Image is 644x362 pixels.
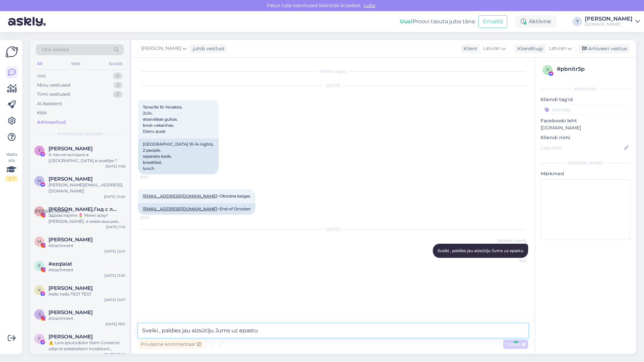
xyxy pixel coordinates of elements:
div: 2 / 3 [5,176,18,182]
span: Latvian [483,45,500,52]
div: juhib vestlust [190,45,225,52]
div: Arhiveeri vestlus [578,44,630,53]
div: [PERSON_NAME] [541,160,631,166]
div: [DATE] 11:56 [105,164,125,169]
span: М [37,239,41,244]
div: ~End of October [138,203,255,215]
div: Minu vestlused [37,82,70,89]
span: F [38,336,41,341]
div: [DOMAIN_NAME] [585,22,633,27]
div: Tiimi vestlused [37,91,70,98]
span: ~Oktobra beigas [143,193,250,199]
div: А там не холодно в [GEOGRAPHIC_DATA] в ноябре ? [49,152,125,164]
span: Helēna Soldatjonoka [49,176,93,182]
p: Kliendi tag'id [541,96,631,103]
div: [PERSON_NAME][EMAIL_ADDRESS][DOMAIN_NAME] [49,182,125,194]
div: Uus [37,72,45,79]
img: Askly Logo [5,46,18,58]
span: Kärt Lõhmussaar [49,285,93,291]
span: МARIA [49,237,93,243]
div: Vestlus algas [138,68,528,74]
span: Z [38,148,41,153]
p: [DOMAIN_NAME] [541,124,631,131]
a: [PERSON_NAME][DOMAIN_NAME] [585,16,640,27]
a: [EMAIL_ADDRESS][DOMAIN_NAME] [143,206,217,211]
div: Kõik [37,110,47,116]
div: [DATE] 17:43 [104,352,125,357]
span: 22:41 [140,215,165,220]
div: Attachment [49,267,125,273]
div: Vaata siia [5,151,18,182]
span: Zanna Feldman [49,146,93,152]
div: # pbnitr5p [557,65,629,73]
p: Märkmed [541,170,631,177]
span: Arhiveeritud vestlused [57,131,103,137]
div: [DATE] 18:51 [105,322,125,327]
div: Proovi tasuta juba täna: [400,18,476,26]
div: Attachment [49,243,125,249]
div: [DATE] 11:19 [106,224,125,230]
a: [EMAIL_ADDRESS][DOMAIN_NAME] [143,193,217,199]
div: Arhiveeritud [37,119,66,126]
div: [GEOGRAPHIC_DATA] 10-14 nights. 2 people. separate beds. breakfast. lunch [138,139,219,174]
span: H [38,178,41,183]
button: Emailid [478,15,507,28]
span: Sahmil Babu [49,309,93,315]
div: All [36,59,43,68]
div: AI Assistent [37,100,62,107]
span: [PERSON_NAME] [34,209,70,214]
div: [DATE] 15:30 [104,273,125,278]
div: [DATE] 22:41 [104,249,125,254]
span: S [38,312,41,317]
p: Kliendi nimi [541,134,631,141]
div: [PERSON_NAME] [585,16,633,22]
div: Klienditugi [515,45,543,52]
div: Klient [461,45,477,52]
span: #ezqlaiat [49,261,72,267]
span: Tenerife 10-14naktis. 2cilv. atseviśķas gultas. brok-vakarińas. Dienv pusè [143,104,183,134]
span: Luba [362,2,377,8]
div: [DATE] 15:00 [104,194,125,199]
span: 9:20 [501,258,526,263]
span: 13:02 [140,175,165,180]
div: T [573,17,582,26]
div: 0 [113,91,123,98]
span: p [546,67,549,72]
span: [PERSON_NAME] [497,238,526,243]
span: Алена.Гид с лицензией, филолог с историями, опытом и заботой) [49,206,119,212]
span: e [38,263,41,268]
input: Lisa nimi [541,144,623,152]
div: Kliendi info [541,86,631,92]
div: Здравствуйте 🌷 Меня зовут [PERSON_NAME], я имею высшее филологическое образование, работаю фотогр... [49,212,125,224]
div: 0 [113,72,123,79]
div: Web [70,59,82,68]
span: [PERSON_NAME] [141,45,181,52]
div: [DATE] 10:57 [104,297,125,302]
div: Attachment [49,315,125,322]
input: Lisa tag [541,104,631,115]
span: Otsi kliente [42,46,69,53]
b: Uus! [400,18,413,25]
div: Hello hello TEST TEST [49,291,125,297]
div: [DATE] [138,83,528,89]
div: Socials [107,59,124,68]
span: K [38,288,41,293]
p: Facebooki leht [541,117,631,124]
div: Aktiivne [515,16,556,28]
div: ⚠️ Lore ipsum̧dolor Sīam Consecte adipi el seddoeǐtem incididunt utlaborēetd māa̧. En̄a mini ... [49,340,125,352]
span: Sveiki , paldies jau aizsūtīju Jums uz epastu [438,248,523,253]
div: [DATE] [138,226,528,232]
span: Latvian [549,45,566,52]
div: 3 [114,82,123,89]
span: Felix Angmor [49,334,93,340]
